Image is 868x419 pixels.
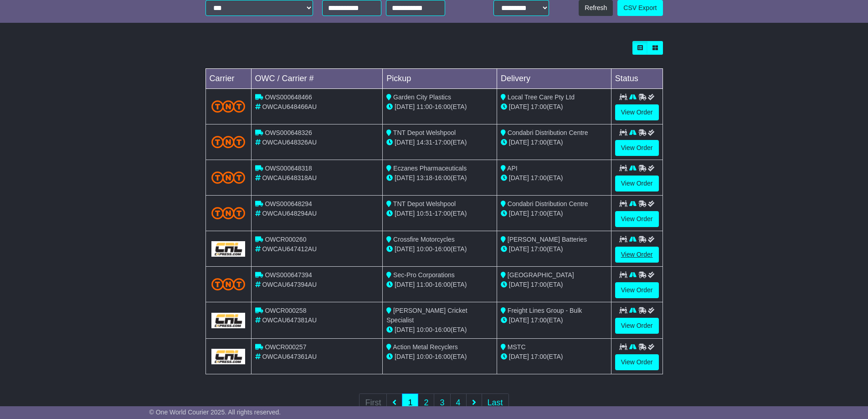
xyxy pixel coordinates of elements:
[262,281,317,288] span: OWCAU647394AU
[395,139,415,146] span: [DATE]
[435,353,451,360] span: 16:00
[416,210,432,217] span: 10:51
[262,353,317,360] span: OWCAU647361AU
[508,271,574,279] span: [GEOGRAPHIC_DATA]
[265,271,312,279] span: OWS000647394
[611,69,663,89] td: Status
[531,316,547,324] span: 17:00
[508,200,588,207] span: Condabri Distribution Centre
[615,176,659,191] a: View Order
[435,281,451,288] span: 16:00
[615,282,659,298] a: View Order
[501,173,607,183] div: (ETA)
[383,69,497,89] td: Pickup
[211,278,246,290] img: TNT_Domestic.png
[418,393,434,412] a: 2
[386,325,493,335] div: - (ETA)
[395,326,415,333] span: [DATE]
[386,173,493,183] div: - (ETA)
[395,281,415,288] span: [DATE]
[211,313,246,328] img: GetCarrierServiceLogo
[531,174,547,181] span: 17:00
[509,316,529,324] span: [DATE]
[509,103,529,110] span: [DATE]
[509,245,529,253] span: [DATE]
[265,343,306,351] span: OWCR000257
[395,210,415,217] span: [DATE]
[393,236,455,243] span: Crossfire Motorcycles
[531,281,547,288] span: 17:00
[509,281,529,288] span: [DATE]
[262,174,317,181] span: OWCAU648318AU
[265,165,312,172] span: OWS000648318
[265,307,306,314] span: OWCR000258
[435,103,451,110] span: 16:00
[435,326,451,333] span: 16:00
[149,409,281,416] span: © One World Courier 2025. All rights reserved.
[509,210,529,217] span: [DATE]
[501,102,607,112] div: (ETA)
[416,174,432,181] span: 13:18
[393,93,451,101] span: Garden City Plastics
[497,69,611,89] td: Delivery
[508,236,587,243] span: [PERSON_NAME] Batteries
[416,353,432,360] span: 10:00
[393,200,456,207] span: TNT Depot Welshpool
[531,245,547,253] span: 17:00
[386,307,467,324] span: [PERSON_NAME] Cricket Specialist
[509,353,529,360] span: [DATE]
[615,247,659,263] a: View Order
[395,353,415,360] span: [DATE]
[393,129,456,136] span: TNT Depot Welshpool
[211,100,246,113] img: TNT_Domestic.png
[509,139,529,146] span: [DATE]
[386,102,493,112] div: - (ETA)
[395,245,415,253] span: [DATE]
[531,103,547,110] span: 17:00
[531,210,547,217] span: 17:00
[615,140,659,156] a: View Order
[262,210,317,217] span: OWCAU648294AU
[265,200,312,207] span: OWS000648294
[251,69,383,89] td: OWC / Carrier #
[501,244,607,254] div: (ETA)
[416,326,432,333] span: 10:00
[211,349,246,364] img: GetCarrierServiceLogo
[262,245,317,253] span: OWCAU647412AU
[435,139,451,146] span: 17:00
[508,307,582,314] span: Freight Lines Group - Bulk
[507,165,518,172] span: API
[386,280,493,290] div: - (ETA)
[501,280,607,290] div: (ETA)
[501,209,607,218] div: (ETA)
[395,103,415,110] span: [DATE]
[482,393,509,412] a: Last
[501,352,607,362] div: (ETA)
[508,93,575,101] span: Local Tree Care Pty Ltd
[615,211,659,227] a: View Order
[262,139,317,146] span: OWCAU648326AU
[205,69,251,89] td: Carrier
[508,129,588,136] span: Condabri Distribution Centre
[402,393,418,412] a: 1
[508,343,526,351] span: MSTC
[435,245,451,253] span: 16:00
[393,343,457,351] span: Action Metal Recyclers
[386,352,493,362] div: - (ETA)
[265,93,312,101] span: OWS000648466
[393,165,467,172] span: Eczanes Pharmaceuticals
[211,136,246,148] img: TNT_Domestic.png
[211,171,246,184] img: TNT_Domestic.png
[615,318,659,334] a: View Order
[211,241,246,257] img: GetCarrierServiceLogo
[386,138,493,147] div: - (ETA)
[386,209,493,218] div: - (ETA)
[416,245,432,253] span: 10:00
[262,103,317,110] span: OWCAU648466AU
[262,316,317,324] span: OWCAU647381AU
[416,103,432,110] span: 11:00
[393,271,455,279] span: Sec-Pro Corporations
[615,354,659,370] a: View Order
[416,281,432,288] span: 11:00
[531,139,547,146] span: 17:00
